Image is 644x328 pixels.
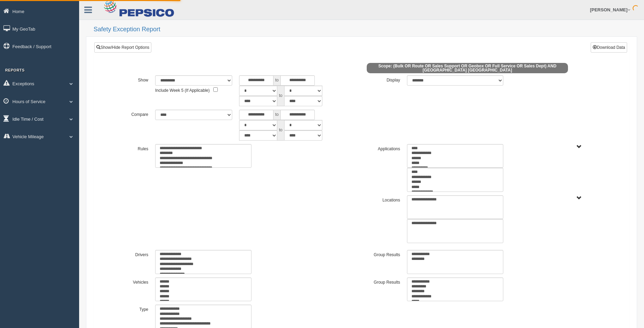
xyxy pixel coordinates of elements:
label: Drivers [110,250,152,258]
label: Display [362,75,404,84]
h2: Safety Exception Report [94,26,637,33]
label: Include Week 5 (If Applicable) [155,86,210,94]
span: to [273,110,280,120]
label: Locations [362,195,404,204]
label: Group Results [362,250,404,258]
span: Scope: (Bulk OR Route OR Sales Support OR Geobox OR Full Service OR Sales Dept) AND [GEOGRAPHIC_D... [367,63,568,73]
label: Vehicles [110,277,152,286]
span: to [277,86,284,106]
label: Show [110,75,152,84]
button: Download Data [591,42,627,53]
label: Rules [110,144,152,152]
a: Show/Hide Report Options [94,42,151,53]
label: Group Results [362,277,404,286]
label: Type [110,305,152,313]
label: Compare [110,110,152,118]
label: Applications [362,144,404,152]
span: to [273,75,280,86]
span: to [277,120,284,141]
